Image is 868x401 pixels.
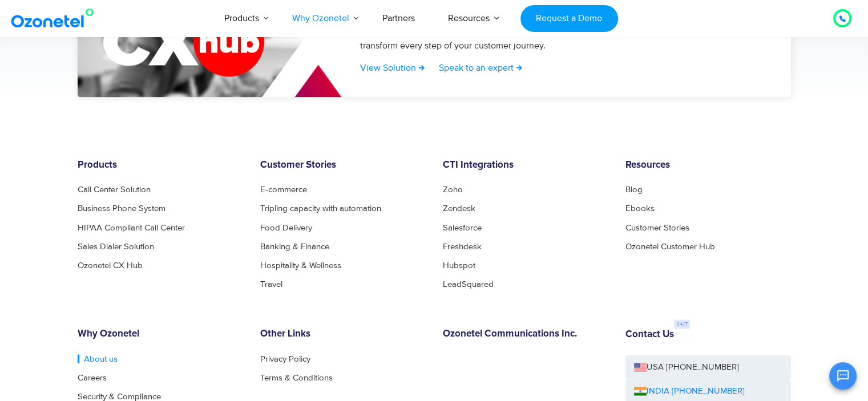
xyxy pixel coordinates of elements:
[625,160,791,171] h6: Resources
[443,328,608,339] h6: Ozonetel Communications Inc.
[78,261,143,269] a: Ozonetel CX Hub
[625,242,715,250] a: Ozonetel Customer Hub
[78,354,118,363] a: About us
[443,280,494,288] a: LeadSquared
[260,261,341,269] a: Hospitality & Wellness
[78,328,243,339] h6: Why Ozonetel
[625,185,643,194] a: Blog
[625,223,689,232] a: Customer Stories
[78,185,151,194] a: Call Center Solution
[443,242,482,250] a: Freshdesk
[260,373,333,382] a: Terms & Conditions
[78,204,165,213] a: Business Phone System
[78,160,243,171] h6: Products
[78,392,161,400] a: Security & Compliance
[260,242,329,250] a: Banking & Finance
[78,242,154,250] a: Sales Dialer Solution
[625,355,791,379] a: USA [PHONE_NUMBER]
[360,63,416,72] span: View Solution
[625,329,674,340] h6: Contact Us
[829,362,857,390] button: Open chat
[625,204,655,213] a: Ebooks
[634,387,647,395] img: ind-flag.png
[260,185,307,194] a: E-commerce
[360,63,425,72] a: View Solution
[443,204,475,213] a: Zendesk
[520,5,618,32] a: Request a Demo
[443,160,608,171] h6: CTI Integrations
[260,223,312,232] a: Food Delivery
[634,384,745,398] a: INDIA [PHONE_NUMBER]
[78,223,185,232] a: HIPAA Compliant Call Center
[260,328,426,339] h6: Other Links
[439,63,514,72] span: Speak to an expert
[439,63,522,72] a: Speak to an expert
[260,160,426,171] h6: Customer Stories
[443,185,463,194] a: Zoho
[443,223,482,232] a: Salesforce
[78,373,107,382] a: Careers
[260,354,310,363] a: Privacy Policy
[360,25,762,52] p: Don’t stop at dialers. Our solution experts can show you how our AI-based omnichannel solution ca...
[443,261,475,269] a: Hubspot
[260,204,381,213] a: Tripling capacity with automation
[260,280,282,288] a: Travel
